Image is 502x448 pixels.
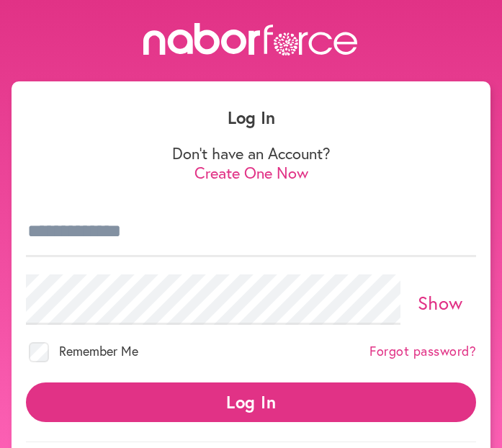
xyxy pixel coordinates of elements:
h1: Log In [26,107,476,128]
a: Create One Now [194,162,308,183]
a: Forgot password? [369,344,476,359]
a: Show [418,290,463,315]
p: Don't have an Account? [26,144,476,182]
span: Remember Me [59,342,138,359]
button: Log In [26,382,476,422]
